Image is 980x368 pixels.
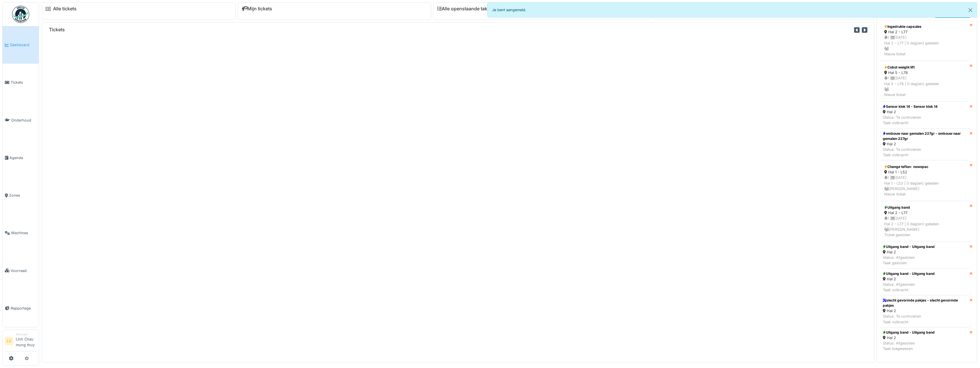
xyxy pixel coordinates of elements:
[884,24,966,29] div: Ingedrukte capsules
[964,3,977,18] button: Close
[883,271,935,276] div: Uitgang band - Uitgang band
[884,216,966,238] div: 1 | [DATE] Hal 2 - L77 | 0 dag(en) geleden [PERSON_NAME] Ticket gesloten
[3,177,39,214] a: Zones
[883,244,935,249] div: Uitgang band - Uitgang band
[883,330,935,335] div: Uitgang band - Uitgang band
[884,210,966,216] div: Hal 2 - L77
[11,268,36,273] span: Voorraad
[3,26,39,64] a: Dashboard
[9,193,36,198] span: Zones
[880,201,970,242] a: Uitgang band Hal 2 - L77 1 |[DATE]Hal 2 - L77 | 0 dag(en) geleden [PERSON_NAME]Ticket gesloten
[883,298,967,308] div: slecht gevormde pakjes - slecht gevormde pakjes
[884,29,966,35] div: Hal 2 - L77
[11,118,36,123] span: Onderhoud
[883,115,938,126] div: Status: Te controleren Taak volbracht
[437,6,493,11] a: Alle openstaande taken
[884,35,966,57] div: 1 | [DATE] Hal 2 - L77 | 0 dag(en) geleden Nieuw ticket
[3,252,39,289] a: Voorraad
[5,337,13,345] li: LC
[883,249,935,255] div: Hal 2
[880,101,970,128] a: Sensor klok 14 - Sensor klok 14 Hal 2 Status: Te controlerenTaak volbracht
[884,164,966,169] div: Change teflon- nowopac
[241,6,272,11] a: Mijn tickets
[3,289,39,327] a: Rapportage
[11,230,36,236] span: Machines
[9,155,36,160] span: Agenda
[883,335,935,340] div: Hal 2
[883,109,938,115] div: Hal 2
[884,175,966,197] div: 1 | [DATE] Hal 1 - L52 | 0 dag(en) geleden [PERSON_NAME] Nieuw ticket
[883,147,967,158] div: Status: Te controleren Taak volbracht
[53,6,77,11] a: Alle tickets
[11,306,36,311] span: Rapportage
[883,131,967,141] div: ombouw naar gemalen 227gr - ombouw naar gemalen 227gr
[880,160,970,201] a: Change teflon- nowopac Hal 1 - L52 1 |[DATE]Hal 1 - L52 | 0 dag(en) geleden [PERSON_NAME]Nieuw ti...
[884,70,966,75] div: Hal 5 - L78
[12,6,29,23] img: Badge_color-CXgf-gQk.svg
[880,20,970,61] a: Ingedrukte capsules Hal 2 - L77 1 |[DATE]Hal 2 - L77 | 0 dag(en) geleden Nieuw ticket
[883,104,938,109] div: Sensor klok 14 - Sensor klok 14
[880,242,970,269] a: Uitgang band - Uitgang band Hal 2 Status: AfgeslotenTaak gesloten
[884,205,966,210] div: Uitgang band
[883,308,967,314] div: Hal 2
[883,314,967,324] div: Status: Te controleren Taak volbracht
[16,332,36,350] li: Linh Chau mong thuy
[880,61,970,101] a: Cobot weight lift Hal 5 - L78 1 |[DATE]Hal 5 - L78 | 0 dag(en) geleden Nieuw ticket
[3,139,39,177] a: Agenda
[3,101,39,139] a: Onderhoud
[10,42,36,48] span: Dashboard
[3,64,39,101] a: Tickets
[884,75,966,97] div: 1 | [DATE] Hal 5 - L78 | 0 dag(en) geleden Nieuw ticket
[880,295,970,327] a: slecht gevormde pakjes - slecht gevormde pakjes Hal 2 Status: Te controlerenTaak volbracht
[883,141,967,147] div: Hal 2
[49,27,65,32] h6: Tickets
[11,80,36,85] span: Tickets
[883,282,935,293] div: Status: Afgesloten Taak volbracht
[880,327,970,354] a: Uitgang band - Uitgang band Hal 2 Status: AfgeslotenTaak toegewezen
[883,276,935,282] div: Hal 2
[883,340,935,351] div: Status: Afgesloten Taak toegewezen
[880,269,970,295] a: Uitgang band - Uitgang band Hal 2 Status: AfgeslotenTaak volbracht
[883,255,935,266] div: Status: Afgesloten Taak gesloten
[16,332,36,336] div: Manager
[3,214,39,252] a: Machines
[5,332,36,351] a: LC ManagerLinh Chau mong thuy
[880,128,970,160] a: ombouw naar gemalen 227gr - ombouw naar gemalen 227gr Hal 2 Status: Te controlerenTaak volbracht
[487,2,977,17] div: Je bent aangemeld.
[884,169,966,175] div: Hal 1 - L52
[884,65,966,70] div: Cobot weight lift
